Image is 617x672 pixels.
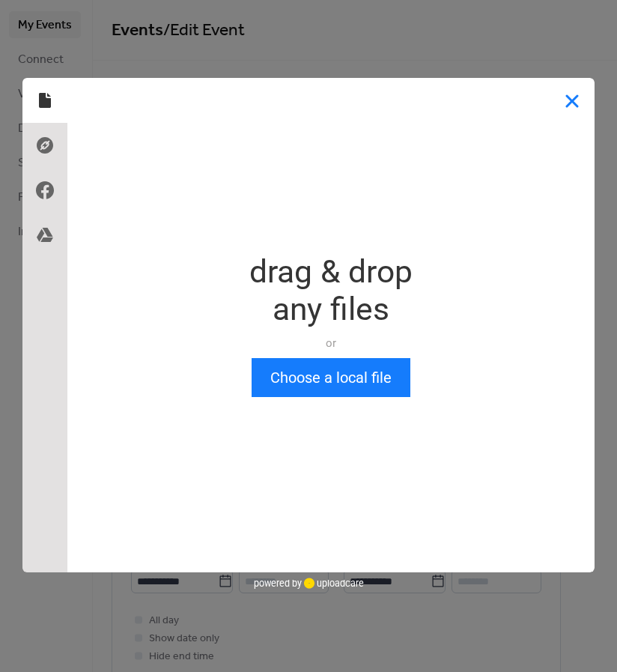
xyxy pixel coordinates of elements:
a: uploadcare [302,578,364,589]
button: Close [550,78,595,123]
div: Direct Link [22,123,67,168]
div: Google Drive [22,213,67,258]
div: Local Files [22,78,67,123]
button: Choose a local file [252,358,410,397]
div: drag & drop any files [249,253,413,328]
div: or [249,336,413,351]
div: Facebook [22,168,67,213]
div: powered by [254,572,364,595]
